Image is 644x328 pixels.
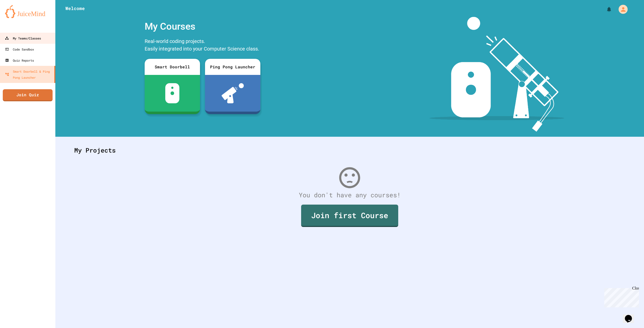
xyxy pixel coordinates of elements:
div: Chat with us now!Close [2,2,35,32]
a: Join first Course [301,205,398,227]
img: banner-image-my-projects.png [429,17,564,132]
div: Code Sandbox [5,46,34,52]
iframe: chat widget [602,286,639,307]
div: Real-world coding projects. Easily integrated into your Computer Science class. [142,36,263,55]
iframe: chat widget [623,308,639,323]
div: Ping Pong Launcher [205,59,260,75]
div: My Notifications [597,5,613,14]
img: sdb-white.svg [165,83,180,103]
img: ppl-with-ball.png [222,83,244,103]
div: My Courses [142,17,263,36]
a: Join Quiz [3,89,53,101]
div: Smart Doorbell [145,59,200,75]
div: My Projects [69,140,630,160]
div: My Teams/Classes [5,35,41,41]
div: My Account [613,4,629,15]
div: Quiz Reports [5,57,34,63]
img: logo-orange.svg [5,5,50,18]
div: Smart Doorbell & Ping Pong Launcher [5,68,52,80]
div: You don't have any courses! [69,190,630,200]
